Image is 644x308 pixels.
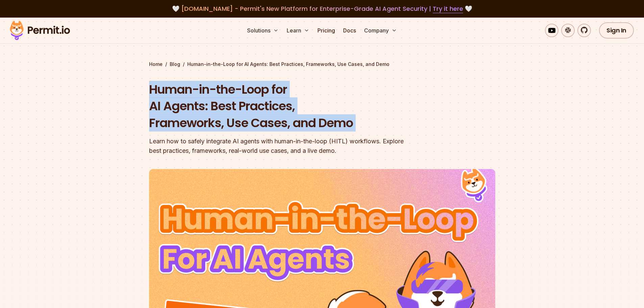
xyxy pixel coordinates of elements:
div: Learn how to safely integrate AI agents with human-in-the-loop (HITL) workflows. Explore best pra... [149,137,409,156]
div: / / [149,61,495,68]
button: Learn [284,24,312,37]
h1: Human-in-the-Loop for AI Agents: Best Practices, Frameworks, Use Cases, and Demo [149,81,409,132]
div: 🤍 🤍 [16,4,628,14]
a: Blog [170,61,180,68]
button: Company [361,24,400,37]
button: Solutions [244,24,281,37]
span: [DOMAIN_NAME] - Permit's New Platform for Enterprise-Grade AI Agent Security | [181,4,463,13]
a: Sign In [599,22,634,39]
a: Pricing [315,24,338,37]
img: Permit logo [7,19,73,42]
a: Try it here [433,4,463,13]
a: Home [149,61,163,68]
a: Docs [340,24,359,37]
